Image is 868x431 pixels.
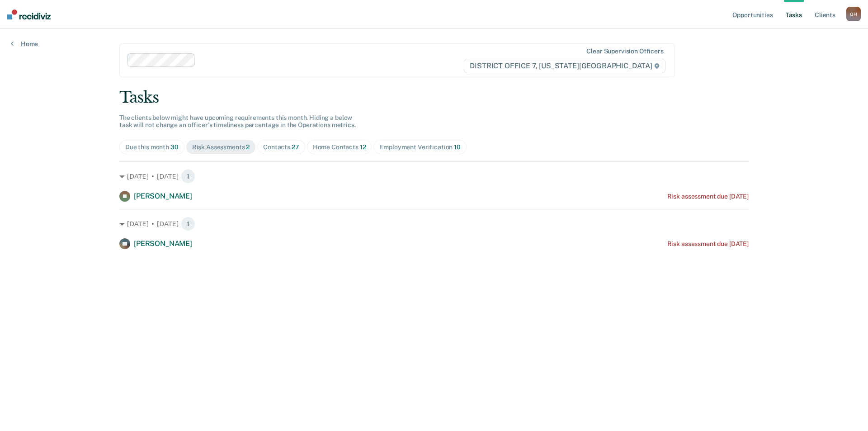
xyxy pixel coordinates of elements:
[192,143,250,151] div: Risk Assessments
[7,9,51,19] img: Recidiviz
[464,59,665,73] span: DISTRICT OFFICE 7, [US_STATE][GEOGRAPHIC_DATA]
[11,40,38,48] a: Home
[313,143,366,151] div: Home Contacts
[119,114,356,129] span: The clients below might have upcoming requirements this month. Hiding a below task will not chang...
[586,47,663,55] div: Clear supervision officers
[119,88,749,107] div: Tasks
[119,169,749,184] div: [DATE] • [DATE] 1
[360,143,366,151] span: 12
[263,143,299,151] div: Contacts
[846,7,861,21] div: O H
[125,143,179,151] div: Due this month
[379,143,460,151] div: Employment Verification
[846,7,861,21] button: OH
[119,217,749,231] div: [DATE] • [DATE] 1
[667,193,749,200] div: Risk assessment due [DATE]
[292,143,299,151] span: 27
[667,240,749,248] div: Risk assessment due [DATE]
[170,143,179,151] span: 30
[181,169,195,184] span: 1
[181,217,195,231] span: 1
[454,143,461,151] span: 10
[246,143,250,151] span: 2
[134,239,192,248] span: [PERSON_NAME]
[134,192,192,200] span: [PERSON_NAME]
